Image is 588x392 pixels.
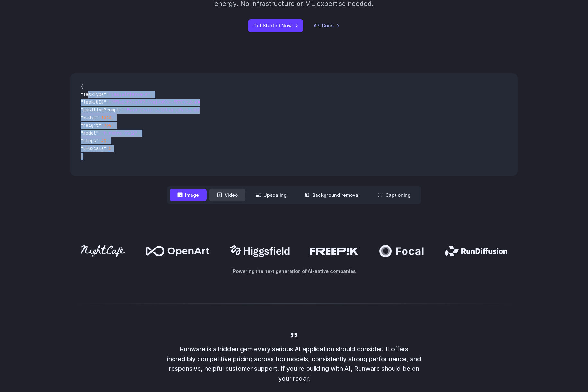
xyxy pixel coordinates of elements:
button: Image [170,189,207,201]
p: Runware is a hidden gem every serious AI application should consider. It offers incredibly compet... [165,344,423,384]
button: Upscaling [248,189,294,201]
span: : [122,107,124,113]
span: "Futuristic stealth jet streaking through a neon-lit cityscape with glowing purple exhaust" [124,107,358,113]
span: , [137,130,140,136]
span: "7f3ebcb6-b897-49e1-b98c-f5789d2d40d7" [109,99,207,105]
span: "height" [81,122,101,128]
button: Video [209,189,245,201]
a: API Docs [314,22,340,29]
p: Powering the next generation of AI-native companies [70,267,518,275]
span: : [106,91,109,97]
span: "imageInference" [109,91,150,97]
span: 1344 [101,115,111,120]
span: "CFGScale" [81,145,106,151]
span: "runware:97@2" [101,130,137,136]
span: , [106,138,109,144]
span: "steps" [81,138,99,144]
span: "taskUUID" [81,99,106,105]
button: Captioning [370,189,418,201]
span: 40 [101,138,106,144]
span: 5 [109,145,111,151]
span: } [81,153,83,159]
span: "width" [81,115,99,120]
span: : [106,145,109,151]
span: , [111,122,114,128]
span: : [99,115,101,120]
span: { [81,84,83,90]
span: : [106,99,109,105]
button: Background removal [297,189,367,201]
span: 768 [104,122,111,128]
span: "taskType" [81,91,106,97]
span: : [101,122,104,128]
span: "model" [81,130,99,136]
a: Get Started Now [248,19,303,32]
span: : [99,138,101,144]
span: , [150,91,153,97]
span: , [111,115,114,120]
span: "positivePrompt" [81,107,122,113]
span: : [99,130,101,136]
